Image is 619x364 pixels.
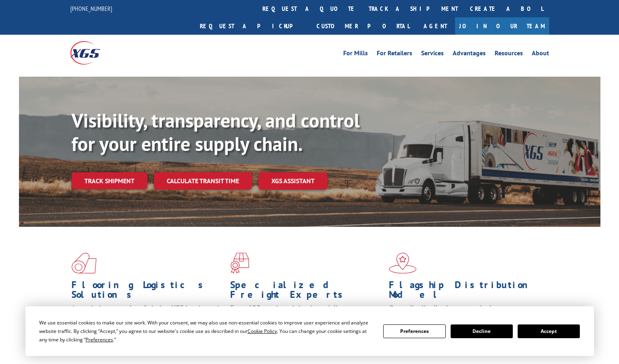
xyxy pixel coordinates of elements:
[258,172,327,190] a: XGS ASSISTANT
[230,280,383,303] h1: Specialized Freight Experts
[377,50,412,59] a: For Retailers
[455,17,549,35] a: Join Our Team
[154,172,252,190] a: Calculate transit time
[194,17,311,35] a: Request a pickup
[453,50,486,59] a: Advantages
[230,253,249,274] img: xgs-icon-focused-on-flooring-red
[532,50,549,59] a: About
[25,306,594,356] div: Cookie Consent Prompt
[86,336,113,343] span: Preferences
[389,303,537,322] span: Our agile distribution network gives you nationwide inventory management on demand.
[71,172,147,189] a: Track shipment
[518,324,580,338] button: Accept
[451,324,513,338] button: Decline
[415,17,455,35] a: Agent
[311,17,415,35] a: Customer Portal
[389,280,541,303] h1: Flagship Distribution Model
[383,324,445,338] button: Preferences
[343,50,368,59] a: For Mills
[248,328,277,335] span: Cookie Policy
[71,253,97,274] img: xgs-icon-total-supply-chain-intelligence-red
[71,108,360,156] b: Visibility, transparency, and control for your entire supply chain.
[495,50,523,59] a: Resources
[389,253,417,274] img: xgs-icon-flagship-distribution-model-red
[39,318,373,344] div: We use essential cookies to make our site work. With your consent, we may also use non-essential ...
[70,4,112,13] a: [PHONE_NUMBER]
[230,303,383,339] p: From 123 overlength loads to delicate cargo, our experienced staff knows the best way to move you...
[71,280,224,303] h1: Flooring Logistics Solutions
[421,50,444,59] a: Services
[71,303,224,332] span: As an industry carrier of choice, XGS has brought innovation and dedication to flooring logistics...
